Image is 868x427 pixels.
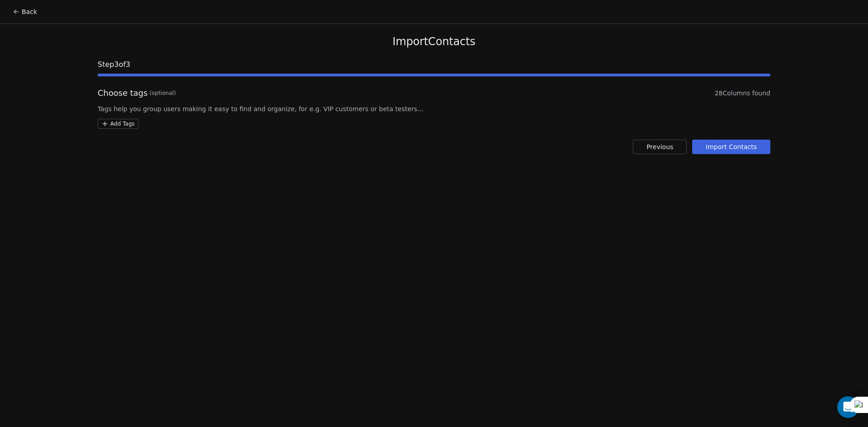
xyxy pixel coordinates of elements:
span: Choose tags [98,87,148,99]
span: Import Contacts [392,35,475,48]
span: Tags help you group users making it easy to find and organize, for e.g. VIP customers or beta tes... [98,104,770,113]
span: (optional) [150,89,176,97]
div: Open Intercom Messenger [837,396,859,418]
span: Step 3 of 3 [98,59,770,70]
span: 28 Columns found [715,89,770,98]
button: Add Tags [98,119,138,129]
button: Previous [633,140,687,154]
button: Import Contacts [692,140,770,154]
button: Back [7,4,42,20]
